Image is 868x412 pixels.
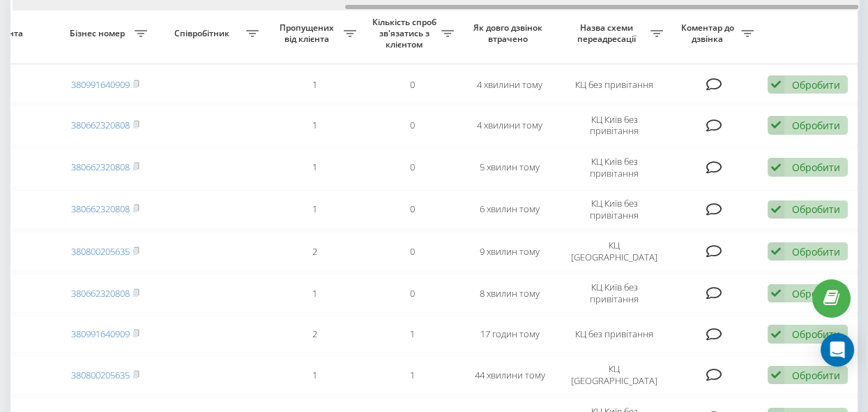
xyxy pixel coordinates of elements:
[71,78,130,91] a: 380991640909
[461,316,558,353] td: 17 годин тому
[266,274,363,313] td: 1
[63,28,135,39] span: Бізнес номер
[558,190,670,229] td: КЦ Київ без привітання
[461,355,558,395] td: 44 хвилини тому
[792,161,840,174] div: Обробити
[266,316,363,353] td: 2
[71,245,130,258] a: 380800205635
[266,355,363,395] td: 1
[71,328,130,340] a: 380991640909
[71,369,130,381] a: 380800205635
[71,161,130,173] a: 380662320808
[363,66,461,103] td: 0
[792,78,840,91] div: Обробити
[266,66,363,103] td: 1
[266,105,363,145] td: 1
[363,274,461,313] td: 0
[792,328,840,341] div: Обробити
[273,22,344,44] span: Пропущених від клієнта
[792,287,840,300] div: Обробити
[71,203,130,215] a: 380662320808
[161,28,246,39] span: Співробітник
[266,148,363,187] td: 1
[558,316,670,353] td: КЦ без привітання
[461,148,558,187] td: 5 хвилин тому
[792,245,840,258] div: Обробити
[558,148,670,187] td: КЦ Київ без привітання
[565,22,650,44] span: Назва схеми переадресації
[370,17,441,50] span: Кількість спроб зв'язатись з клієнтом
[472,22,547,44] span: Як довго дзвінок втрачено
[461,66,558,103] td: 4 хвилини тому
[558,274,670,313] td: КЦ Київ без привітання
[71,287,130,300] a: 380662320808
[266,232,363,271] td: 2
[363,190,461,229] td: 0
[363,148,461,187] td: 0
[792,203,840,216] div: Обробити
[461,232,558,271] td: 9 хвилин тому
[363,355,461,395] td: 1
[266,190,363,229] td: 1
[558,66,670,103] td: КЦ без привітання
[558,355,670,395] td: КЦ [GEOGRAPHIC_DATA]
[677,22,741,44] span: Коментар до дзвінка
[558,232,670,271] td: КЦ [GEOGRAPHIC_DATA]
[558,105,670,145] td: КЦ Київ без привітання
[363,232,461,271] td: 0
[792,119,840,132] div: Обробити
[461,190,558,229] td: 6 хвилин тому
[71,119,130,131] a: 380662320808
[792,369,840,382] div: Обробити
[821,333,854,367] div: Open Intercom Messenger
[461,105,558,145] td: 4 хвилини тому
[461,274,558,313] td: 8 хвилин тому
[363,316,461,353] td: 1
[363,105,461,145] td: 0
